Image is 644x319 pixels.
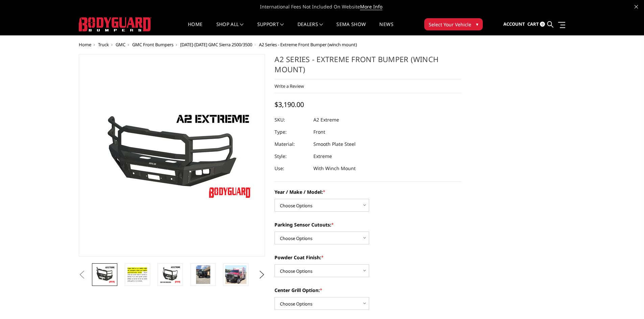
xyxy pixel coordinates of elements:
a: Support [257,22,284,35]
a: News [379,22,393,35]
button: Select Your Vehicle [424,18,483,30]
img: A2 Series - Extreme Front Bumper (winch mount) [225,265,246,284]
dt: Style: [275,150,308,162]
span: Select Your Vehicle [429,21,471,28]
span: Account [503,21,525,27]
img: A2 Series - Extreme Front Bumper (winch mount) [127,265,148,284]
label: Powder Coat Finish: [275,254,461,261]
a: Home [188,22,202,35]
dt: Type: [275,126,308,138]
dd: Extreme [313,150,332,162]
span: Cart [527,21,539,27]
span: 0 [540,22,545,27]
dd: Front [313,126,325,138]
a: Truck [98,42,109,48]
a: SEMA Show [336,22,366,35]
h1: A2 Series - Extreme Front Bumper (winch mount) [275,54,461,79]
a: GMC Front Bumpers [132,42,173,48]
dd: A2 Extreme [313,114,339,126]
dt: Material: [275,138,308,150]
span: $3,190.00 [275,100,304,109]
a: shop all [216,22,244,35]
img: A2 Series - Extreme Front Bumper (winch mount) [94,265,115,284]
span: A2 Series - Extreme Front Bumper (winch mount) [259,42,357,48]
dd: With Winch Mount [313,162,356,175]
img: A2 Series - Extreme Front Bumper (winch mount) [160,265,181,284]
a: Dealers [297,22,323,35]
dt: SKU: [275,114,308,126]
label: Year / Make / Model: [275,188,461,195]
a: Write a Review [275,83,304,89]
a: [DATE]-[DATE] GMC Sierra 2500/3500 [180,42,252,48]
a: More Info [360,3,382,10]
label: Parking Sensor Cutouts: [275,221,461,228]
button: Previous [77,270,87,280]
a: GMC [116,42,125,48]
span: ▾ [476,21,478,28]
img: A2 Series - Extreme Front Bumper (winch mount) [87,108,256,203]
a: A2 Series - Extreme Front Bumper (winch mount) [79,54,265,257]
a: Cart 0 [527,15,545,33]
label: Center Grill Option: [275,287,461,294]
button: Next [257,270,267,280]
a: Home [79,42,91,48]
dd: Smooth Plate Steel [313,138,356,150]
dt: Use: [275,162,308,175]
img: BODYGUARD BUMPERS [79,17,151,31]
a: Account [503,15,525,33]
img: A2 Series - Extreme Front Bumper (winch mount) [196,265,210,284]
